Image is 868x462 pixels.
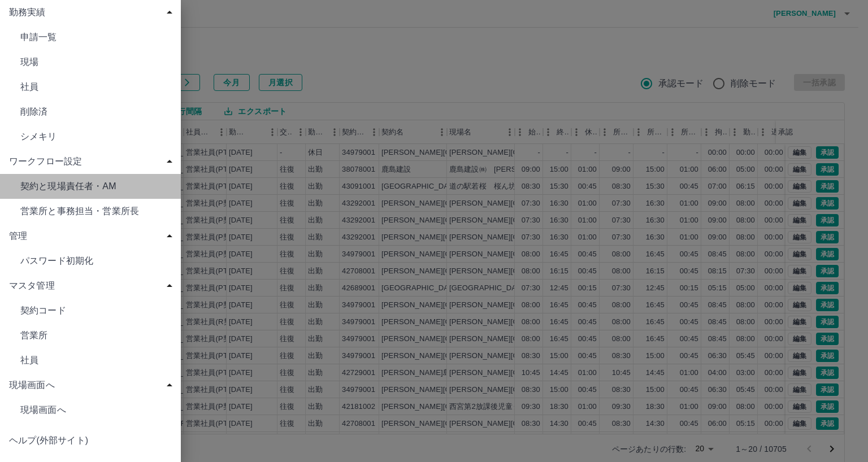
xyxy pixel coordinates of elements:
span: シメキリ [20,130,172,143]
span: 現場画面へ [9,378,176,392]
span: 削除済 [20,105,172,119]
span: 現場画面へ [20,403,172,417]
span: 管理 [9,229,176,243]
span: 契約コード [20,304,172,317]
span: 社員 [20,354,172,367]
span: 勤務実績 [9,6,176,19]
span: 契約と現場責任者・AM [20,180,172,193]
span: 社員 [20,80,172,94]
span: パスワード初期化 [20,254,172,268]
span: 現場 [20,55,172,69]
span: ワークフロー設定 [9,155,176,168]
span: ヘルプ(外部サイト) [9,434,172,447]
span: 営業所 [20,329,172,342]
span: マスタ管理 [9,279,176,293]
span: 営業所と事務担当・営業所長 [20,204,172,218]
span: 申請一覧 [20,30,172,44]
